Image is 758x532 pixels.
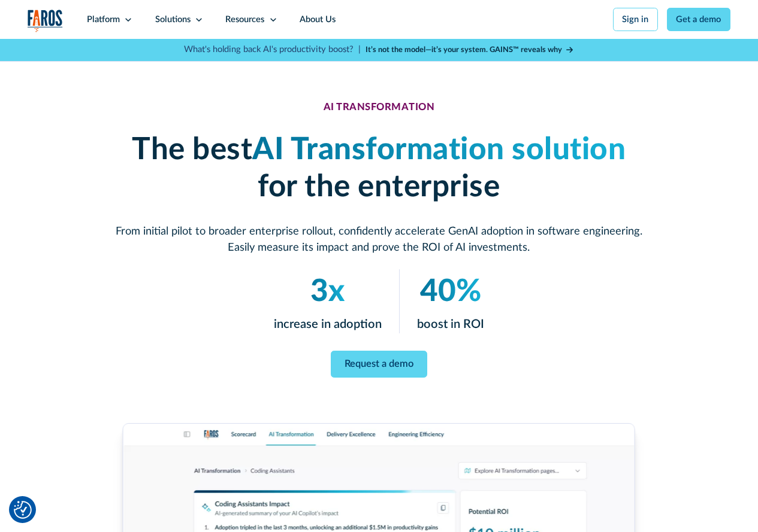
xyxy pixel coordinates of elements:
[87,13,120,26] div: Platform
[613,8,658,31] a: Sign in
[324,102,435,114] div: AI TRANSFORMATION
[417,315,484,333] p: boost in ROI
[14,501,32,519] button: Cookie Settings
[28,10,63,32] a: home
[116,223,643,256] p: From initial pilot to broader enterprise rollout, confidently accelerate GenAI adoption in softwa...
[331,351,427,378] a: Request a demo
[258,171,500,202] strong: for the enterprise
[667,8,730,31] a: Get a demo
[155,13,191,26] div: Solutions
[310,276,345,306] em: 3x
[132,135,252,165] strong: The best
[366,46,562,53] strong: It’s not the model—it’s your system. GAINS™ reveals why
[274,315,382,333] p: increase in adoption
[14,501,32,519] img: Revisit consent button
[420,276,481,306] em: 40%
[252,135,626,165] em: AI Transformation solution
[225,13,264,26] div: Resources
[28,10,63,32] img: Logo of the analytics and reporting company Faros.
[366,44,574,56] a: It’s not the model—it’s your system. GAINS™ reveals why
[184,43,361,56] p: What's holding back AI's productivity boost? |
